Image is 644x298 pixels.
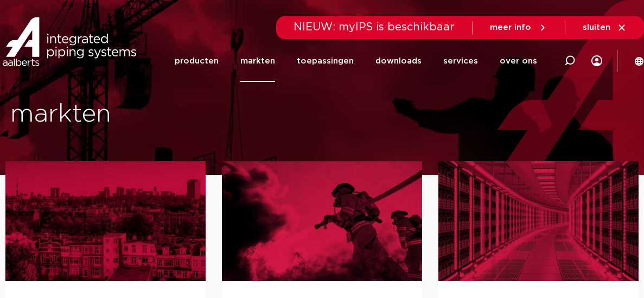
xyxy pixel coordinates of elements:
a: meer info [490,23,547,33]
a: markten [240,40,275,82]
a: producten [175,40,219,82]
nav: Menu [175,40,537,82]
a: over ons [500,40,537,82]
a: toepassingen [297,40,354,82]
span: meer info [490,23,531,31]
a: sluiten [583,23,627,33]
div: my IPS [591,49,602,73]
span: sluiten [583,23,610,31]
a: downloads [375,40,422,82]
h1: markten [10,97,317,132]
a: services [443,40,478,82]
span: NIEUW: myIPS is beschikbaar [294,22,455,33]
